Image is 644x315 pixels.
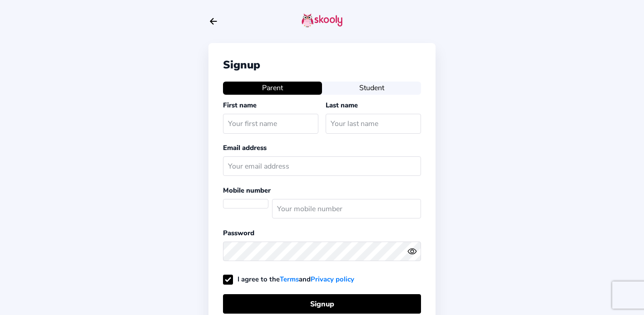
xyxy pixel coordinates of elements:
input: Your last name [326,114,421,133]
label: First name [223,101,257,110]
label: Last name [326,101,358,110]
button: Parent [223,82,322,94]
a: Privacy policy [311,275,354,284]
button: Signup [223,294,421,314]
label: Email address [223,143,267,152]
label: I agree to the and [223,275,354,284]
label: Password [223,228,254,237]
button: arrow back outline [208,16,218,26]
a: Terms [280,275,299,284]
label: Mobile number [223,186,271,195]
input: Your mobile number [272,199,421,218]
input: Your first name [223,114,318,133]
ion-icon: eye outline [407,247,417,256]
button: eye outlineeye off outline [407,247,421,256]
img: skooly-logo.png [302,13,342,28]
button: Student [322,82,421,94]
div: Signup [223,58,421,72]
input: Your email address [223,156,421,176]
